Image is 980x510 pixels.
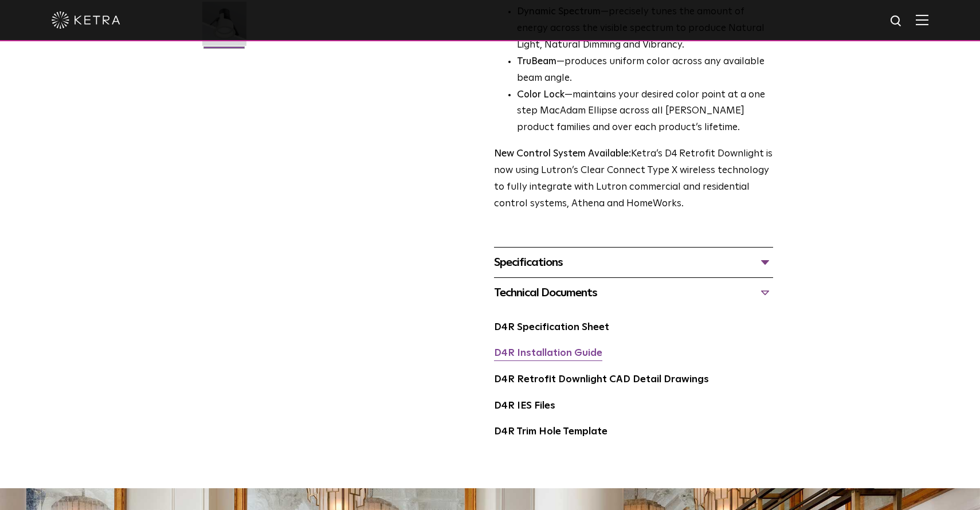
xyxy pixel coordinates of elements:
a: D4R IES Files [494,401,555,411]
strong: Color Lock [517,90,565,100]
a: D4R Specification Sheet [494,323,609,332]
img: ketra-logo-2019-white [52,11,120,29]
li: —produces uniform color across any available beam angle. [517,54,773,87]
strong: TruBeam [517,57,556,66]
a: D4R Trim Hole Template [494,427,607,437]
li: —maintains your desired color point at a one step MacAdam Ellipse across all [PERSON_NAME] produc... [517,87,773,137]
img: Hamburger%20Nav.svg [916,14,928,25]
a: D4R Retrofit Downlight CAD Detail Drawings [494,375,709,385]
div: Specifications [494,253,773,272]
img: search icon [889,14,904,29]
div: Technical Documents [494,284,773,302]
a: D4R Installation Guide [494,348,602,358]
strong: New Control System Available: [494,149,631,159]
p: Ketra’s D4 Retrofit Downlight is now using Lutron’s Clear Connect Type X wireless technology to f... [494,146,773,213]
